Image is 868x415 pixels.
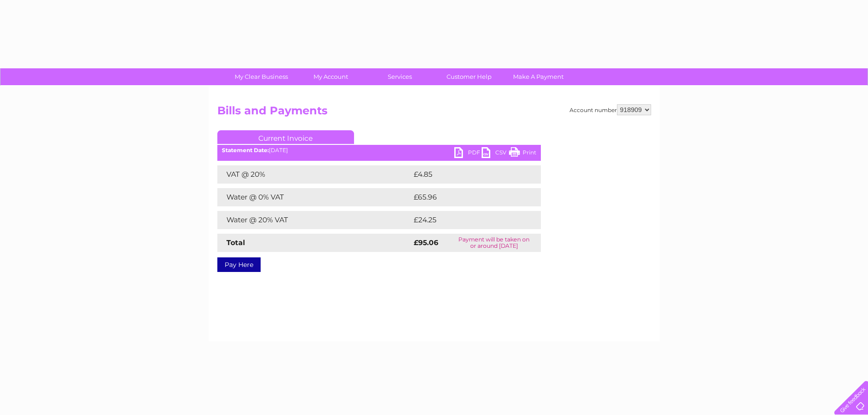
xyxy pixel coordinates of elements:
b: Statement Date: [222,147,269,154]
div: [DATE] [217,147,541,154]
td: £24.25 [411,211,522,229]
a: Pay Here [217,257,261,272]
a: CSV [482,147,509,160]
a: Customer Help [431,68,507,85]
a: Make A Payment [501,68,576,85]
a: My Clear Business [224,68,299,85]
a: Services [362,68,437,85]
h2: Bills and Payments [217,104,651,122]
a: My Account [293,68,368,85]
td: £4.85 [411,165,519,184]
td: VAT @ 20% [217,165,411,184]
strong: Total [226,238,245,247]
a: Print [509,147,536,160]
td: Water @ 0% VAT [217,188,411,206]
td: £65.96 [411,188,523,206]
a: Current Invoice [217,130,354,144]
strong: £95.06 [414,238,438,247]
div: Account number [570,104,651,115]
td: Water @ 20% VAT [217,211,411,229]
td: Payment will be taken on or around [DATE] [447,234,541,252]
a: PDF [454,147,482,160]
